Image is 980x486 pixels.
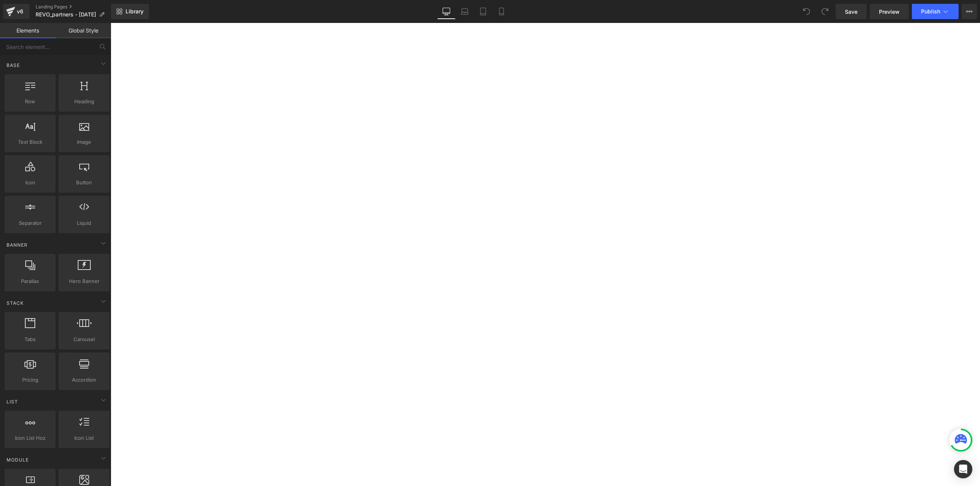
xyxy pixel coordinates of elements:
span: Image [61,138,107,146]
span: List [6,398,19,405]
span: REVO_partners - [DATE] [36,11,96,18]
a: New Library [111,4,149,19]
button: Publish [912,4,959,19]
span: Save [845,8,857,16]
a: v6 [3,4,29,19]
span: Tabs [7,335,53,343]
span: Module [6,456,29,463]
a: Laptop [456,4,474,19]
button: Undo [799,4,814,19]
div: v6 [15,7,25,16]
span: Hero Banner [61,277,107,285]
span: Stack [6,299,24,307]
span: Row [7,98,53,106]
span: Button [61,179,107,187]
a: Global Style [56,23,111,38]
button: More [962,4,977,19]
span: Library [126,8,144,15]
a: Landing Pages [36,4,111,10]
div: Open Intercom Messenger [954,460,972,478]
a: Mobile [492,4,511,19]
span: Banner [6,241,28,249]
span: Publish [921,8,940,15]
button: Redo [817,4,833,19]
a: Preview [870,4,909,19]
span: Carousel [61,335,107,343]
a: Tablet [474,4,492,19]
a: Desktop [437,4,456,19]
span: Accordion [61,376,107,384]
span: Parallax [7,277,53,285]
span: Heading [61,98,107,106]
span: Icon List [61,434,107,442]
span: Pricing [7,376,53,384]
span: Liquid [61,219,107,227]
span: Text Block [7,138,53,146]
span: Icon List Hoz [7,434,53,442]
span: Separator [7,219,53,227]
span: Preview [879,8,900,16]
span: Base [6,62,21,69]
span: Icon [7,179,53,187]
